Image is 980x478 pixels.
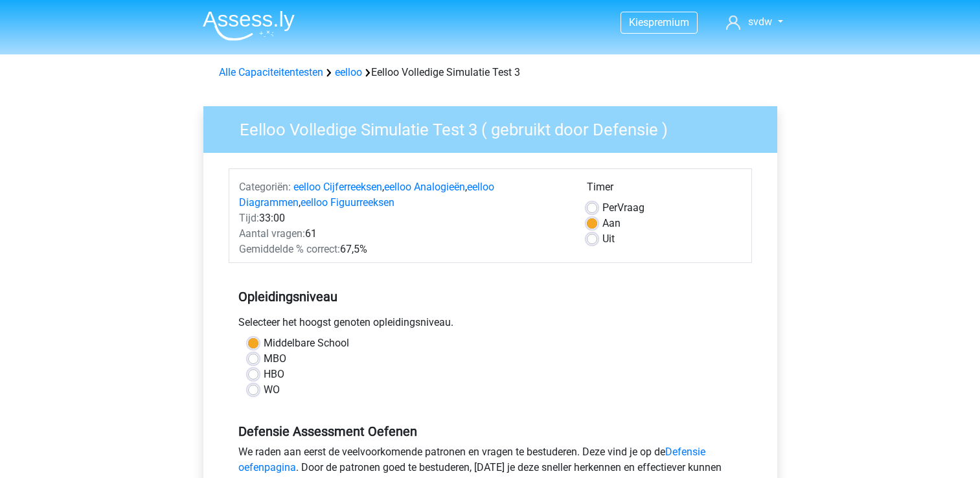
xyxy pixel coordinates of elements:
[239,243,340,255] span: Gemiddelde % correct:
[203,10,295,41] img: Assessly
[602,200,644,216] label: Vraag
[384,181,465,193] a: eelloo Analogieën
[239,227,305,240] span: Aantal vragen:
[602,201,617,214] span: Per
[621,14,697,31] a: Kiespremium
[229,242,577,257] div: 67,5%
[587,179,742,200] div: Timer
[224,115,768,140] h3: Eelloo Volledige Simulatie Test 3 ( gebruikt door Defensie )
[229,211,577,226] div: 33:00
[335,66,362,78] a: eelloo
[264,351,286,367] label: MBO
[214,65,767,80] div: Eelloo Volledige Simulatie Test 3
[264,336,349,351] label: Middelbare School
[239,181,291,193] span: Categoriën:
[238,284,742,310] h5: Opleidingsniveau
[748,16,772,28] span: svdw
[264,367,284,382] label: HBO
[293,181,382,193] a: eelloo Cijferreeksen
[229,179,577,211] div: , , ,
[219,66,323,78] a: Alle Capaciteitentesten
[629,16,648,28] span: Kies
[602,231,615,247] label: Uit
[229,226,577,242] div: 61
[602,216,621,231] label: Aan
[648,16,689,28] span: premium
[721,14,788,30] a: svdw
[238,424,742,439] h5: Defensie Assessment Oefenen
[264,382,280,398] label: WO
[229,315,752,336] div: Selecteer het hoogst genoten opleidingsniveau.
[239,212,259,224] span: Tijd:
[301,196,394,209] a: eelloo Figuurreeksen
